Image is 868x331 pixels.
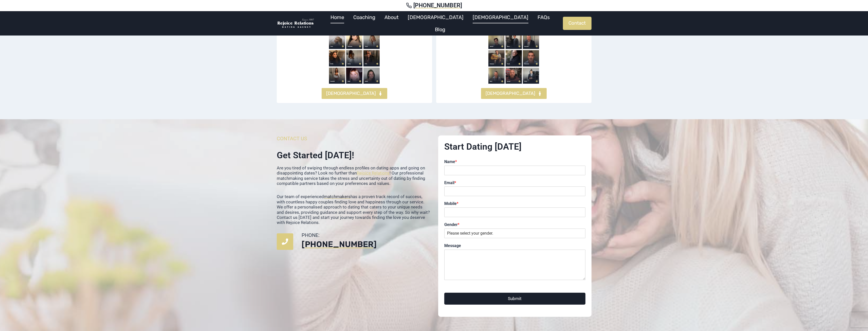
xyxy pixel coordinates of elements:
a: FAQs [533,11,554,23]
label: Email [444,180,585,186]
a: [PHONE_NUMBER] [6,2,862,9]
a: Rejoice Relations [357,170,390,176]
label: Mobile [444,201,585,206]
label: Gender [444,222,585,228]
a: Coaching [349,11,380,23]
a: [PHONE_NUMBER] [302,239,430,249]
a: Home [326,11,349,23]
a: matchmakers [324,194,350,199]
a: [DEMOGRAPHIC_DATA] [481,88,547,99]
a: Blog [430,23,450,36]
h2: Get Started [DATE]! [277,150,430,161]
a: [DEMOGRAPHIC_DATA] [322,88,387,99]
a: Contact [563,17,592,30]
h6: Phone: [302,232,430,238]
a: [DEMOGRAPHIC_DATA] [403,11,468,23]
button: Submit [444,293,585,305]
span: [PHONE_NUMBER] [413,2,462,9]
h2: Start Dating [DATE] [444,142,585,152]
h6: Contact Us [277,135,430,142]
nav: Primary Navigation [317,11,563,36]
span: [DEMOGRAPHIC_DATA] [326,90,376,97]
span: [DEMOGRAPHIC_DATA] [486,90,535,97]
label: Name [444,159,585,165]
label: Message [444,243,585,249]
p: Our team of experienced has a proven track record of success, with countless happy couples findin... [277,194,430,225]
p: Are you tired of swiping through endless profiles on dating apps and going on disappointing dates... [277,165,430,186]
img: Rejoice Relations [277,18,315,29]
a: [DEMOGRAPHIC_DATA] [468,11,533,23]
input: Mobile [444,207,585,217]
a: About [380,11,403,23]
